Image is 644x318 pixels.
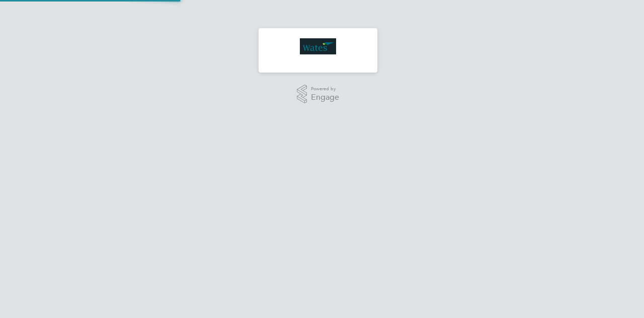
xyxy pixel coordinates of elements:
img: wates-logo-retina.png [300,38,336,54]
span: Engage [311,93,339,102]
a: Powered byEngage [297,85,340,104]
span: Powered by [311,85,339,93]
nav: Main navigation [259,28,377,73]
a: Go to home page [271,38,365,54]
